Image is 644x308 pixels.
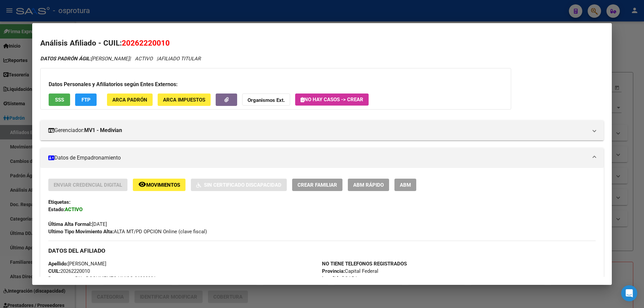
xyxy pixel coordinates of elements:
[292,179,342,191] button: Crear Familiar
[146,182,180,188] span: Movimientos
[48,275,156,282] span: DU - DOCUMENTO UNICO 26222001
[138,180,146,188] mat-icon: remove_red_eye
[298,182,337,188] span: Crear Familiar
[48,154,588,162] mat-panel-title: Datos de Empadronamiento
[163,97,205,103] span: ARCA Impuestos
[48,268,60,274] strong: CUIL:
[40,120,604,140] mat-expansion-panel-header: Gerenciador:MV1 - Medivian
[248,97,285,103] strong: Organismos Ext.
[353,182,384,188] span: ABM Rápido
[48,126,588,134] mat-panel-title: Gerenciador:
[191,179,287,191] button: Sin Certificado Discapacidad
[40,56,201,62] i: | ACTIVO |
[348,179,389,191] button: ABM Rápido
[49,94,70,106] button: SSS
[133,179,185,191] button: Movimientos
[158,94,211,106] button: ARCA Impuestos
[65,206,83,212] strong: ACTIVO
[40,38,604,49] h2: Análisis Afiliado - CUIL:
[301,97,363,103] span: No hay casos -> Crear
[112,97,147,103] span: ARCA Padrón
[295,94,369,106] button: No hay casos -> Crear
[84,126,122,134] strong: MV1 - Medivian
[204,182,281,188] span: Sin Certificado Discapacidad
[48,275,75,282] strong: Documento:
[48,268,90,274] span: 20262220010
[55,97,64,103] span: SSS
[75,94,97,106] button: FTP
[322,261,407,267] strong: NO TIENE TELEFONOS REGISTRADOS
[322,268,378,274] span: Capital Federal
[242,94,290,106] button: Organismos Ext.
[322,275,358,282] span: CABA
[49,80,503,88] h3: Datos Personales y Afiliatorios según Entes Externos:
[48,179,127,191] button: Enviar Credencial Digital
[621,285,637,301] div: Open Intercom Messenger
[122,39,170,47] span: 20262220010
[322,268,345,274] strong: Provincia:
[107,94,153,106] button: ARCA Padrón
[48,261,106,267] span: [PERSON_NAME]
[322,275,345,282] strong: Localidad:
[158,56,201,62] span: AFILIADO TITULAR
[48,229,207,235] span: ALTA MT/PD OPCION Online (clave fiscal)
[40,56,129,62] span: [PERSON_NAME]
[48,206,65,212] strong: Estado:
[54,182,122,188] span: Enviar Credencial Digital
[400,182,411,188] span: ABM
[48,247,596,254] h3: DATOS DEL AFILIADO
[48,261,68,267] strong: Apellido:
[48,199,70,205] strong: Etiquetas:
[48,221,107,227] span: [DATE]
[48,221,92,227] strong: Última Alta Formal:
[82,97,91,103] span: FTP
[40,148,604,168] mat-expansion-panel-header: Datos de Empadronamiento
[40,56,91,62] strong: DATOS PADRÓN ÁGIL:
[48,229,114,235] strong: Ultimo Tipo Movimiento Alta:
[394,179,416,191] button: ABM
